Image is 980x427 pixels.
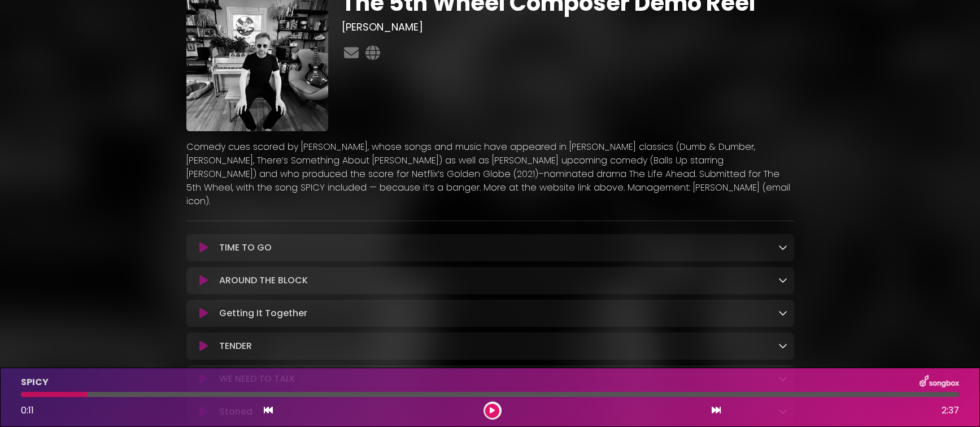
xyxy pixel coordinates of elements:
img: songbox-logo-white.png [920,375,959,390]
p: TENDER [219,339,252,353]
p: Comedy cues scored by [PERSON_NAME], whose songs and music have appeared in [PERSON_NAME] classic... [186,140,794,208]
h3: [PERSON_NAME] [342,21,794,33]
p: Getting It Together [219,307,307,320]
span: 2:37 [942,404,959,417]
p: SPICY [21,376,49,389]
p: TIME TO GO [219,241,272,255]
p: AROUND THE BLOCK [219,274,308,287]
span: 0:11 [21,404,34,417]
